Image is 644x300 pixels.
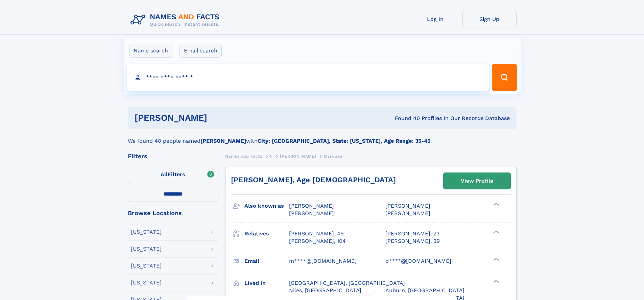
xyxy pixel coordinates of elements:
[129,44,172,58] label: Name search
[492,279,500,283] div: ❯
[385,203,430,209] span: [PERSON_NAME]
[244,277,289,289] h3: Lived in
[444,173,510,189] a: View Profile
[131,263,162,269] div: [US_STATE]
[289,230,344,237] a: [PERSON_NAME], 49
[131,280,162,285] div: [US_STATE]
[270,154,272,159] span: F
[131,229,162,235] div: [US_STATE]
[385,210,430,216] span: [PERSON_NAME]
[225,152,262,160] a: Names and Facts
[280,154,316,159] span: [PERSON_NAME]
[128,153,218,159] div: Filters
[289,210,334,216] span: [PERSON_NAME]
[270,152,272,160] a: F
[244,255,289,267] h3: Email
[461,173,493,189] div: View Profile
[231,176,396,184] a: [PERSON_NAME], Age [DEMOGRAPHIC_DATA]
[135,114,301,122] h1: [PERSON_NAME]
[492,202,500,207] div: ❯
[127,64,489,91] input: search input
[180,44,222,58] label: Email search
[492,257,500,261] div: ❯
[289,237,346,245] a: [PERSON_NAME], 104
[289,280,405,286] span: [GEOGRAPHIC_DATA], [GEOGRAPHIC_DATA]
[131,246,162,252] div: [US_STATE]
[161,171,168,178] span: All
[128,129,517,145] div: We found 40 people named with .
[258,138,430,144] b: City: [GEOGRAPHIC_DATA], State: [US_STATE], Age Range: 35-45
[385,237,440,245] a: [PERSON_NAME], 39
[280,152,316,160] a: [PERSON_NAME]
[244,228,289,239] h3: Relatives
[492,64,517,91] button: Search Button
[289,287,361,294] span: Niles, [GEOGRAPHIC_DATA]
[128,11,225,29] img: Logo Names and Facts
[324,154,342,159] span: Marquee
[200,138,246,144] b: [PERSON_NAME]
[492,230,500,234] div: ❯
[128,167,218,183] label: Filters
[462,11,517,27] a: Sign Up
[385,287,464,294] span: Auburn, [GEOGRAPHIC_DATA]
[128,210,218,216] div: Browse Locations
[385,230,439,237] a: [PERSON_NAME], 23
[244,200,289,212] h3: Also known as
[289,203,334,209] span: [PERSON_NAME]
[301,115,510,122] div: Found 40 Profiles In Our Records Database
[408,11,462,27] a: Log In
